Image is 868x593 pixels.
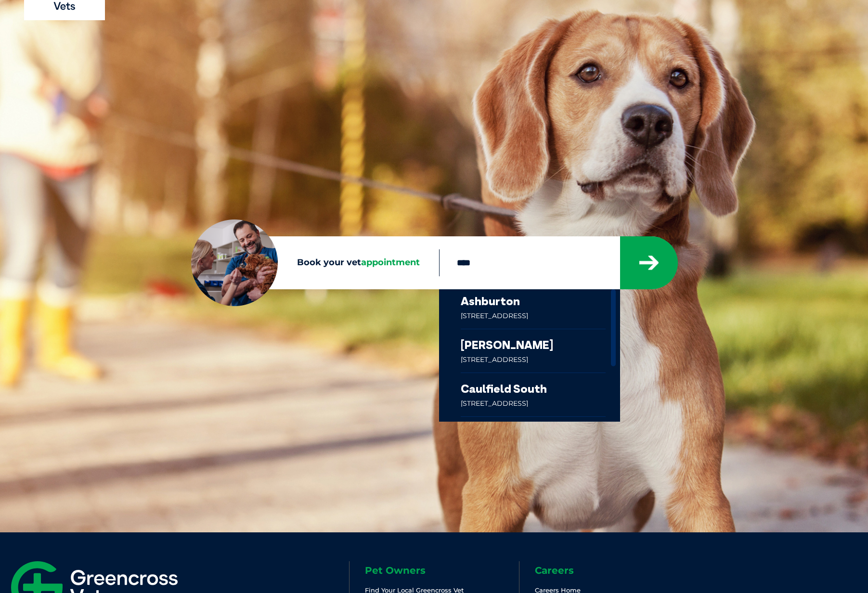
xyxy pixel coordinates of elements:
[361,257,420,268] span: appointment
[365,566,519,575] h6: Pet Owners
[535,566,689,575] h6: Careers
[191,256,439,270] label: Book your vet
